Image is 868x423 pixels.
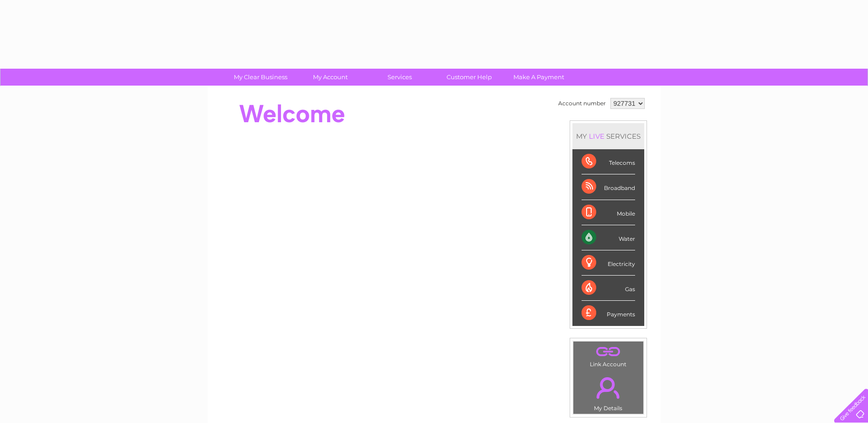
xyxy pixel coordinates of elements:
[501,69,577,86] a: Make A Payment
[582,276,635,301] div: Gas
[587,132,606,141] div: LIVE
[292,69,368,86] a: My Account
[556,96,608,111] td: Account number
[582,250,635,276] div: Electricity
[582,149,635,174] div: Telecoms
[576,344,641,360] a: .
[582,200,635,225] div: Mobile
[582,301,635,325] div: Payments
[572,123,644,149] div: MY SERVICES
[582,174,635,200] div: Broadband
[431,69,507,86] a: Customer Help
[576,372,641,404] a: .
[582,225,635,250] div: Water
[573,369,644,414] td: My Details
[362,69,437,86] a: Services
[573,341,644,370] td: Link Account
[223,69,298,86] a: My Clear Business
